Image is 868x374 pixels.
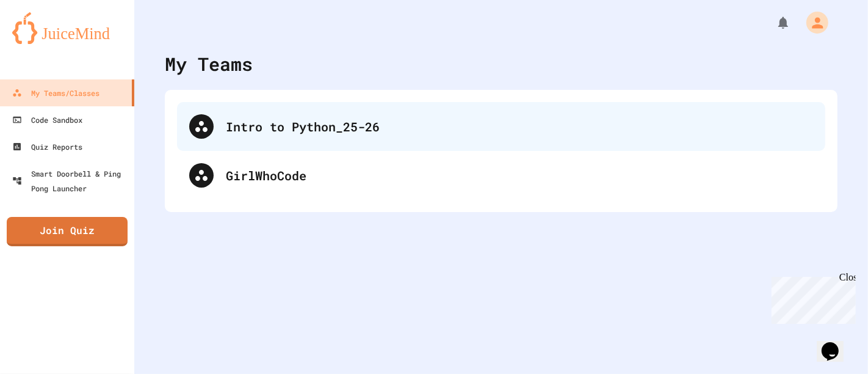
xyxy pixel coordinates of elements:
iframe: chat widget [817,325,856,362]
div: GirlWhoCode [177,151,825,200]
div: My Notifications [753,12,794,33]
div: GirlWhoCode [226,166,813,185]
div: My Teams [165,50,253,78]
img: logo-orange.svg [12,12,122,44]
div: Code Sandbox [12,112,82,127]
iframe: chat widget [767,272,856,324]
div: Smart Doorbell & Ping Pong Launcher [12,166,129,196]
div: My Teams/Classes [12,86,99,100]
a: Join Quiz [7,217,128,246]
div: Chat with us now!Close [5,5,84,78]
div: Intro to Python_25-26 [177,102,825,151]
div: My Account [794,9,831,37]
div: Intro to Python_25-26 [226,117,813,136]
div: Quiz Reports [12,139,82,154]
